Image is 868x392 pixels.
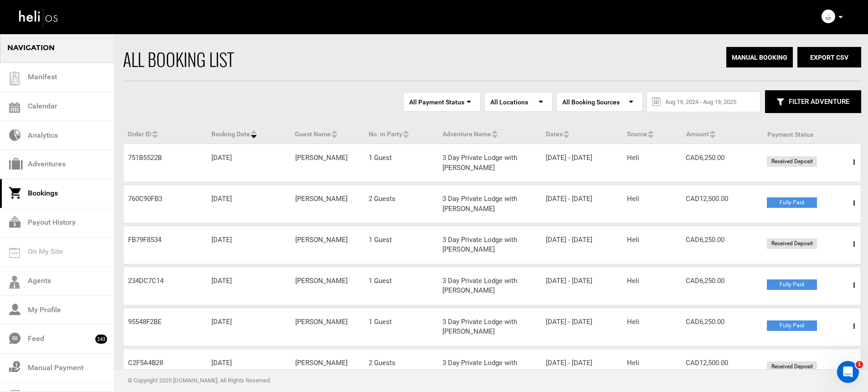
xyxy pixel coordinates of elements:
div: 3 Day Private Lodge with [PERSON_NAME] [438,153,541,173]
span: Select box activate [403,92,481,112]
div: No. in Party [364,127,438,139]
div: Booking Date [207,127,291,139]
div: 3 Day Private Lodge with [PERSON_NAME] [438,358,541,378]
button: Filter Adventure [765,90,861,113]
div: [DATE] - [DATE] [541,276,622,286]
div: [PERSON_NAME] [291,153,365,163]
div: Received Deposit [767,361,817,372]
span: All Payment Status [409,98,475,106]
div: 1 Guest [364,235,438,245]
span: 1 [856,361,863,368]
span: Select box activate [556,92,643,112]
div: [DATE] - [DATE] [541,317,622,327]
div: CAD6,250.00 [681,235,762,245]
div: [DATE] - [DATE] [541,358,622,368]
div: Heli [622,358,681,368]
div: CAD6,250.00 [681,276,762,286]
div: Fully Paid [767,320,817,331]
div: All booking list [123,47,640,72]
div: C2F5A4B28 [123,358,207,368]
div: [DATE] [207,317,290,327]
img: on_my_site.svg [9,248,20,258]
div: 760C90FB3 [123,194,207,204]
div: [PERSON_NAME] [291,194,365,204]
div: 1 Guest [364,153,438,163]
div: 1 Guest [364,276,438,286]
div: [PERSON_NAME] [291,358,365,368]
div: 3 Day Private Lodge with [PERSON_NAME] [438,317,541,337]
button: Export CSV [797,47,861,67]
div: 234DC7C14 [123,276,207,286]
div: 2 Guests [364,358,438,368]
div: [DATE] - [DATE] [541,235,622,245]
div: [DATE] [207,194,290,204]
img: heli-logo [18,5,59,29]
div: 1 Guest [364,317,438,327]
div: Received Deposit [767,238,817,249]
div: 751B5522B [123,153,207,163]
div: Amount [682,127,763,139]
div: Fully Paid [767,279,817,290]
button: Manual Booking [726,47,793,67]
div: [DATE] - [DATE] [541,153,622,163]
input: Aug 19, 2024 - Aug 19, 2025 [656,92,751,112]
div: Guest Name [290,127,364,139]
span: All locations [490,98,547,106]
div: Payment Status [763,130,859,139]
div: Fully Paid [767,197,817,208]
div: 3 Day Private Lodge with [PERSON_NAME] [438,194,541,214]
div: Dates [541,127,622,139]
div: [DATE] [207,235,290,245]
div: Received Deposit [767,156,817,167]
div: [DATE] [207,153,290,163]
div: Heli [622,317,681,327]
span: All Booking Sources [562,98,637,106]
img: calendar.svg [9,102,20,113]
img: guest-list.svg [8,72,21,85]
div: [DATE] [207,358,290,368]
div: Heli [622,235,681,245]
span: 243 [95,335,107,344]
div: [PERSON_NAME] [291,317,365,327]
div: [PERSON_NAME] [291,276,365,286]
div: 95548F2BE [123,317,207,327]
div: CAD6,250.00 [681,153,762,163]
div: Source [622,127,682,139]
div: [PERSON_NAME] [291,235,365,245]
div: Heli [622,276,681,286]
div: FB79F8534 [123,235,207,245]
div: CAD12,500.00 [681,194,762,204]
div: [DATE] [207,276,290,286]
img: img_0ff4e6702feb5b161957f2ea789f15f4.png [822,10,835,23]
div: Heli [622,153,681,163]
img: agents-icon.svg [9,276,20,289]
div: 3 Day Private Lodge with [PERSON_NAME] [438,235,541,255]
div: Order ID [123,127,207,139]
iframe: Intercom live chat [837,361,859,383]
div: 2 Guests [364,194,438,204]
div: Adventure Name [438,127,541,139]
div: CAD12,500.00 [681,358,762,368]
div: Heli [622,194,681,204]
div: [DATE] - [DATE] [541,194,622,204]
div: 3 Day Private Lodge with [PERSON_NAME] [438,276,541,296]
span: Select box activate [484,92,553,112]
div: CAD6,250.00 [681,317,762,327]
